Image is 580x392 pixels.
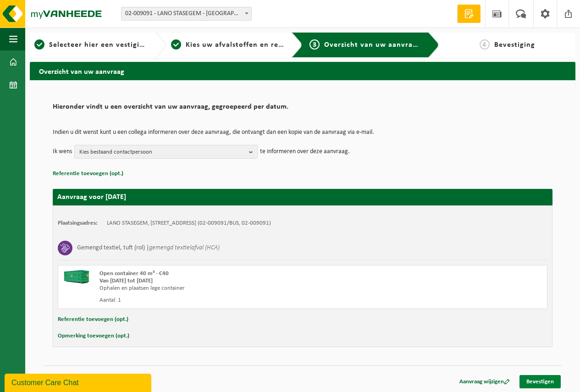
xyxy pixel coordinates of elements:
[30,62,575,80] h2: Overzicht van uw aanvraag
[63,270,90,284] img: HK-XC-40-GN-00.png
[260,145,350,159] p: te informeren over deze aanvraag.
[58,314,128,326] button: Referentie toevoegen (opt.)
[58,220,98,226] strong: Plaatsingsadres:
[58,330,129,342] button: Opmerking toevoegen (opt.)
[99,278,153,284] strong: Van [DATE] tot [DATE]
[99,285,339,292] div: Ophalen en plaatsen lege container
[5,372,153,392] iframe: chat widget
[480,39,490,50] span: 4
[99,297,339,304] div: Aantal: 1
[309,39,320,50] span: 3
[494,41,535,49] span: Bevestiging
[324,41,421,49] span: Overzicht van uw aanvraag
[171,39,181,50] span: 2
[49,41,148,49] span: Selecteer hier een vestiging
[34,39,148,50] a: 1Selecteer hier een vestiging
[519,375,561,388] a: Bevestigen
[77,241,220,255] h3: Gemengd textiel, tuft (rol) |
[74,145,258,159] button: Kies bestaand contactpersoon
[57,193,126,201] strong: Aanvraag voor [DATE]
[186,41,312,49] span: Kies uw afvalstoffen en recipiënten
[53,145,72,159] p: Ik wens
[79,145,245,159] span: Kies bestaand contactpersoon
[34,39,44,50] span: 1
[149,244,220,251] i: gemengd textielafval (HCA)
[107,220,271,227] td: LANO STASEGEM, [STREET_ADDRESS] (02-009091/BUS, 02-009091)
[121,7,252,21] span: 02-009091 - LANO STASEGEM - HARELBEKE
[453,375,517,388] a: Aanvraag wijzigen
[171,39,285,50] a: 2Kies uw afvalstoffen en recipiënten
[53,103,552,116] h2: Hieronder vindt u een overzicht van uw aanvraag, gegroepeerd per datum.
[122,7,251,20] span: 02-009091 - LANO STASEGEM - HARELBEKE
[53,168,123,180] button: Referentie toevoegen (opt.)
[53,129,552,136] p: Indien u dit wenst kunt u een collega informeren over deze aanvraag, die ontvangt dan een kopie v...
[99,271,169,276] span: Open container 40 m³ - C40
